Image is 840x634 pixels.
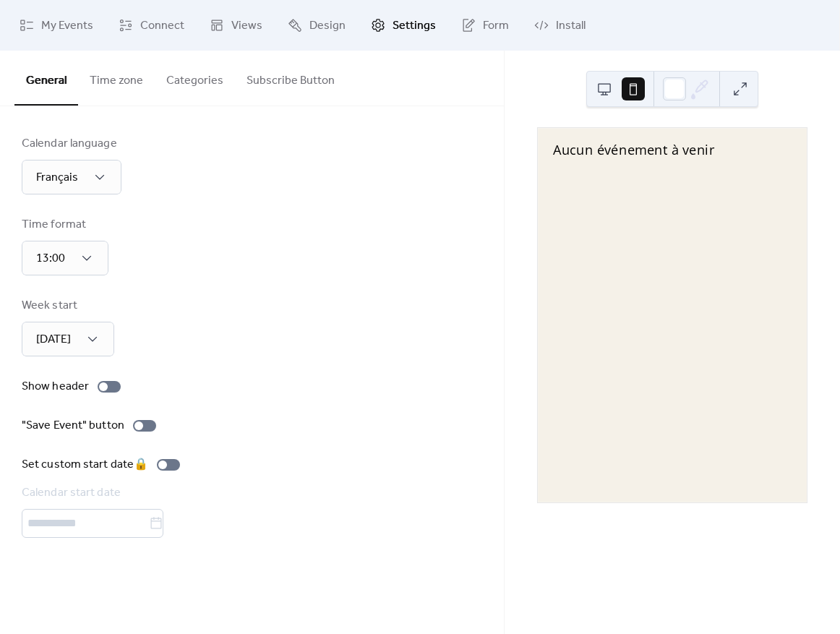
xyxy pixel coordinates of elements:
[108,6,195,45] a: Connect
[36,247,65,270] span: 13:00
[277,6,356,45] a: Design
[199,6,273,45] a: Views
[22,216,106,234] div: Time format
[360,6,447,45] a: Settings
[450,6,520,45] a: Form
[523,6,596,45] a: Install
[140,17,184,35] span: Connect
[309,17,346,35] span: Design
[155,51,235,104] button: Categories
[483,17,509,35] span: Form
[22,297,111,314] div: Week start
[41,17,93,35] span: My Events
[22,378,89,395] div: Show header
[22,135,119,153] div: Calendar language
[22,417,124,434] div: "Save Event" button
[9,6,104,45] a: My Events
[556,17,586,35] span: Install
[78,51,155,104] button: Time zone
[14,51,78,106] button: General
[235,51,346,104] button: Subscribe Button
[36,166,78,189] span: Français
[393,17,436,35] span: Settings
[36,328,71,351] span: [DATE]
[231,17,262,35] span: Views
[553,140,792,159] div: Aucun événement à venir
